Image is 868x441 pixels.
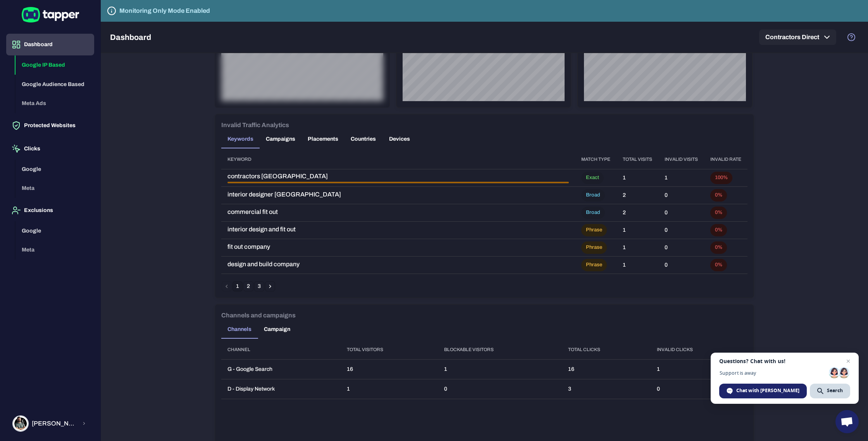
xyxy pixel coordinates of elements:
span: 0% [710,262,727,268]
th: Channel [221,340,341,359]
td: 1 [651,359,747,379]
span: Questions? Chat with us! [719,358,850,364]
span: Search [827,387,843,394]
span: interior design and fit out [227,226,569,233]
th: Invalid clicks [651,340,747,359]
td: 16 [341,359,438,379]
span: commercial fit out [227,208,569,216]
button: page 1 [232,281,243,291]
span: 0% [710,209,727,216]
td: 3 [562,379,651,399]
button: Campaign [258,320,296,339]
button: Protected Websites [6,115,94,136]
span: Support is away [719,370,826,376]
td: 1 [617,239,658,256]
th: Blockable visitors [438,340,562,359]
h6: Invalid Traffic Analytics [221,121,289,130]
td: 1 [438,359,562,379]
h5: Dashboard [110,33,151,42]
span: [PERSON_NAME] [PERSON_NAME] [32,420,77,427]
button: Exclusions [6,200,94,221]
td: 16 [562,359,651,379]
a: Google [15,165,94,172]
td: 1 [658,169,704,186]
button: Go to page 3 [254,281,264,291]
th: Keyword [221,150,575,169]
td: D - Display Network [221,379,341,399]
svg: Tapper is not blocking any fraudulent activity for this domain [107,6,116,16]
td: 2 [617,186,658,204]
button: Go to page 2 [243,281,253,291]
a: Google IP Based [15,61,94,68]
img: Morgan Alston [13,416,28,431]
th: Match type [575,150,617,169]
th: Total visitors [341,340,438,359]
button: Campaigns [260,130,301,148]
button: Google Audience Based [15,75,94,94]
button: Dashboard [6,34,94,55]
a: Dashboard [6,41,94,47]
td: 0 [658,186,704,204]
td: 1 [617,221,658,239]
button: Keywords [221,130,260,148]
button: Channels [221,320,258,339]
div: Geographical Inconsistency • 1 [227,182,569,183]
td: 0 [658,221,704,239]
span: Chat with [PERSON_NAME] [736,387,799,394]
span: 100% [710,174,732,181]
th: Total clicks [562,340,651,359]
div: Search [810,384,850,398]
span: 0% [710,244,727,251]
span: design and build company [227,260,569,268]
span: Close chat [844,357,853,366]
span: interior designer [GEOGRAPHIC_DATA] [227,191,569,198]
button: Devices [382,130,417,148]
h6: Channels and campaigns [221,311,296,320]
span: Broad [581,192,605,198]
h6: Monitoring Only Mode Enabled [119,6,210,16]
button: Google [15,160,94,179]
td: 1 [617,256,658,274]
td: 1 [617,169,658,186]
span: Broad [581,209,605,216]
a: Exclusions [6,207,94,213]
td: 0 [658,256,704,274]
button: Placements [301,130,344,148]
div: Open chat [835,410,859,433]
td: 0 [658,204,704,221]
th: Total visits [617,150,658,169]
span: contractors [GEOGRAPHIC_DATA] [227,172,569,180]
span: Phrase [581,262,607,268]
span: Exact [581,174,604,181]
nav: pagination navigation [221,281,276,291]
span: Phrase [581,227,607,233]
button: Morgan Alston[PERSON_NAME] [PERSON_NAME] [6,412,94,435]
button: Google IP Based [15,55,94,75]
span: Phrase [581,244,607,251]
a: Google [15,227,94,233]
td: G - Google Search [221,359,341,379]
td: 0 [651,379,747,399]
td: 0 [438,379,562,399]
td: 2 [617,204,658,221]
a: Google Audience Based [15,80,94,87]
a: Protected Websites [6,122,94,128]
button: Clicks [6,138,94,160]
span: fit out company [227,243,569,251]
button: Contractors Direct [759,29,836,45]
button: Countries [344,130,382,148]
button: Go to next page [265,281,275,291]
span: 0% [710,192,727,198]
td: 0 [658,239,704,256]
th: Invalid visits [658,150,704,169]
a: Clicks [6,145,94,152]
button: Google [15,221,94,241]
th: Invalid rate [704,150,747,169]
div: Chat with Tamar [719,384,807,398]
td: 1 [341,379,438,399]
span: 0% [710,227,727,233]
